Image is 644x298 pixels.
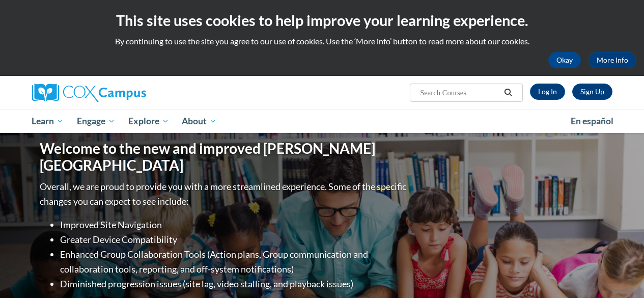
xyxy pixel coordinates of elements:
[32,84,146,102] img: Cox Campus
[77,115,115,127] span: Engage
[8,36,636,47] p: By continuing to use the site you agree to our use of cookies. Use the ‘More info’ button to read...
[122,110,176,133] a: Explore
[60,247,409,277] li: Enhanced Group Collaboration Tools (Action plans, Group communication and collaboration tools, re...
[60,218,409,232] li: Improved Site Navigation
[60,277,409,291] li: Diminished progression issues (site lag, video stalling, and playback issues)
[419,87,500,99] input: Search Courses
[128,115,169,127] span: Explore
[182,115,216,127] span: About
[25,110,71,133] a: Learn
[571,116,613,126] span: En español
[548,52,581,68] button: Okay
[8,10,636,31] h2: This site uses cookies to help improve your learning experience.
[589,52,636,68] a: More Info
[32,84,215,102] a: Cox Campus
[500,87,516,99] button: Search
[40,179,409,209] p: Overall, we are proud to provide you with a more streamlined experience. Some of the specific cha...
[24,110,620,133] div: Main menu
[60,232,409,247] li: Greater Device Compatibility
[175,110,223,133] a: About
[40,140,409,174] h1: Welcome to the new and improved [PERSON_NAME][GEOGRAPHIC_DATA]
[564,111,620,132] a: En español
[572,84,612,100] a: Register
[32,115,64,127] span: Learn
[603,257,636,290] iframe: Button to launch messaging window
[530,84,565,100] a: Log In
[70,110,122,133] a: Engage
